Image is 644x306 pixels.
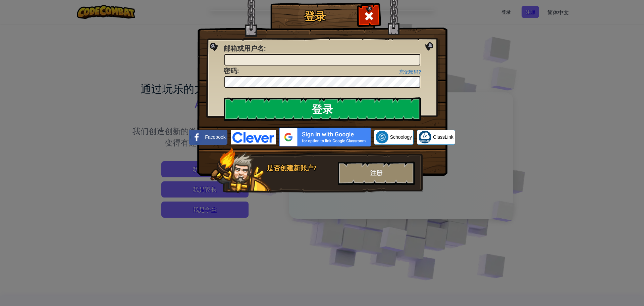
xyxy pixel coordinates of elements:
[419,131,431,143] img: classlink-logo-small.png
[338,162,415,185] div: 注册
[231,130,276,144] img: clever-logo-blue.png
[433,134,453,140] span: ClassLink
[272,10,358,22] h1: 登录
[376,131,388,143] img: schoology.png
[267,163,334,173] div: 是否创建新账户?
[390,134,412,140] span: Schoology
[399,69,421,75] a: 忘记密码?
[279,128,371,146] img: gplus_sso_button2.svg
[224,66,237,75] span: 密码
[224,97,421,121] input: 登录
[224,44,266,53] label: :
[224,66,239,76] label: :
[224,44,264,53] span: 邮箱或用户名
[205,134,225,140] span: Facebook
[191,131,203,143] img: facebook_small.png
